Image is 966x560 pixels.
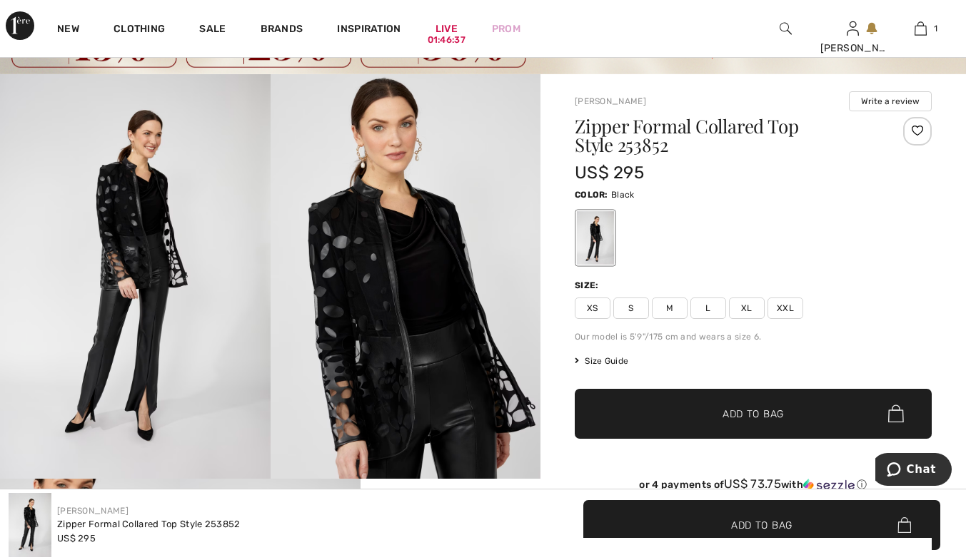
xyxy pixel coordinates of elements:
span: M [652,297,688,319]
a: 1 [887,20,954,37]
h1: Zipper Formal Collared Top Style 253852 [575,117,872,154]
a: Brands [261,23,303,38]
div: Size: [575,279,602,292]
iframe: Opens a widget where you can chat to one of our agents [875,453,952,489]
img: Bag.svg [888,404,904,423]
a: [PERSON_NAME] [575,96,646,106]
a: Live01:46:37 [436,21,458,36]
img: 1ère Avenue [6,11,34,40]
div: Zipper Formal Collared Top Style 253852 [57,517,241,531]
div: Our model is 5'9"/175 cm and wears a size 6. [575,330,932,343]
img: search the website [780,20,792,37]
img: My Info [847,20,859,37]
span: US$ 73.75 [724,477,781,491]
img: Sezzle [803,479,855,492]
div: or 4 payments of with [575,477,932,492]
img: Zipper Formal Collared Top Style 253852. 2 [271,74,541,479]
a: Prom [492,21,520,36]
a: Sign In [847,21,859,35]
button: Add to Bag [575,389,932,439]
span: XXL [768,297,803,319]
span: L [690,297,726,319]
a: New [57,23,79,38]
span: Add to Bag [731,517,793,532]
img: Bag.svg [897,517,911,533]
span: S [613,297,649,319]
div: 01:46:37 [428,34,466,47]
a: [PERSON_NAME] [57,506,129,516]
span: Color: [575,190,608,200]
span: US$ 295 [57,533,96,544]
span: US$ 295 [575,163,644,183]
span: 1 [934,22,937,35]
span: XS [575,297,610,319]
div: Black [577,211,614,265]
a: Clothing [114,23,165,38]
button: Add to Bag [583,500,940,550]
img: My Bag [915,20,927,37]
span: Inspiration [337,23,401,38]
span: XL [729,297,765,319]
span: Size Guide [575,355,628,367]
div: or 4 payments ofUS$ 73.75withSezzle Click to learn more about Sezzle [575,477,932,497]
span: Black [611,190,635,200]
img: Zipper Formal Collared Top Style 253852 [9,493,51,557]
div: [PERSON_NAME] [820,41,887,56]
span: Add to Bag [723,406,784,421]
button: Write a review [849,91,932,111]
a: Sale [199,23,226,38]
